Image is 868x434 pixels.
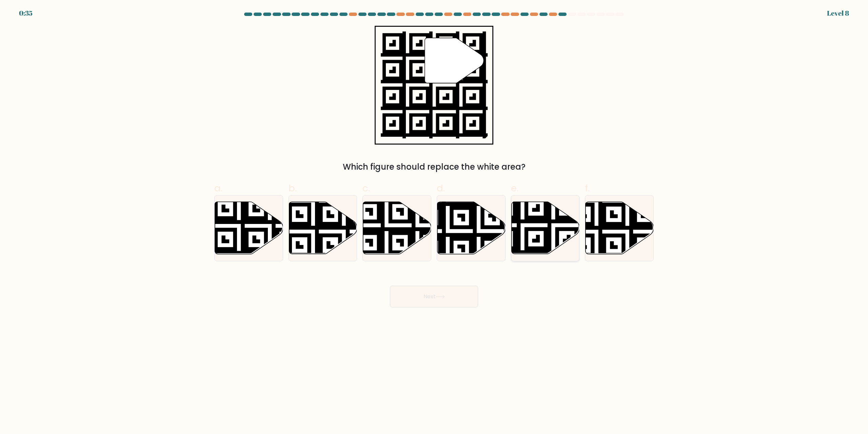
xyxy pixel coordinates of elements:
[425,38,484,83] g: "
[437,182,445,195] span: d.
[511,182,518,195] span: e.
[218,161,650,173] div: Which figure should replace the white area?
[827,8,849,18] div: Level 8
[390,286,478,307] button: Next
[585,182,590,195] span: f.
[289,182,297,195] span: b.
[19,8,33,18] div: 0:35
[362,182,370,195] span: c.
[214,182,222,195] span: a.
